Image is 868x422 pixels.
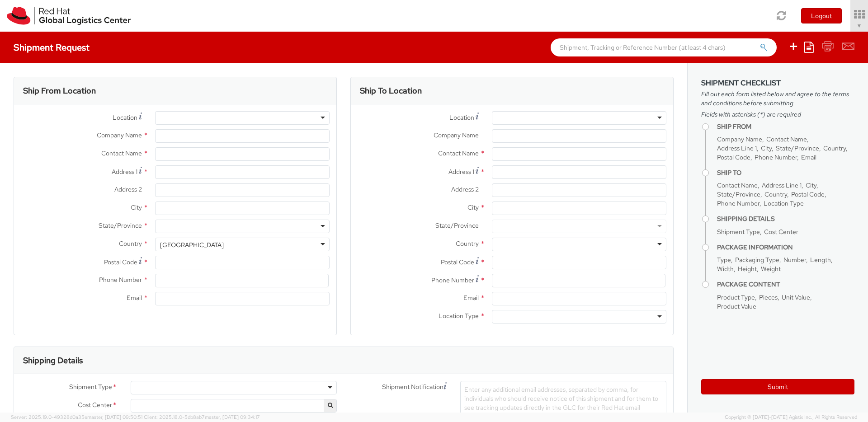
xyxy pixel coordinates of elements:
span: ▼ [857,22,862,29]
span: Shipment Type [69,382,112,393]
span: Unit Value [782,293,810,301]
span: Phone Number [431,276,474,284]
span: Weight [761,265,781,273]
span: Length [810,256,831,264]
span: Company Name [97,131,142,139]
span: Phone Number [99,276,142,284]
span: Client: 2025.18.0-5db8ab7 [144,414,260,420]
span: Type [717,256,731,264]
span: City [467,203,479,211]
span: Packaging Type [735,256,779,264]
h4: Shipment Request [14,42,90,52]
span: City [761,144,772,152]
span: Phone Number [755,153,797,161]
span: Cost Center [78,400,112,411]
h3: Ship From Location [23,86,96,95]
span: Postal Code [791,190,825,198]
span: Contact Name [766,135,807,143]
span: Address Line 1 [762,181,802,189]
button: Logout [801,8,842,23]
h4: Package Information [717,244,854,251]
span: Cost Center [764,228,798,236]
span: Server: 2025.19.0-49328d0a35e [11,414,142,420]
span: Phone Number [717,199,759,207]
span: Postal Code [717,153,750,161]
span: Contact Name [101,149,142,157]
span: Country [456,239,479,248]
h4: Package Content [717,281,854,288]
span: Postal Code [441,258,474,266]
span: Country [823,144,846,152]
span: master, [DATE] 09:34:17 [205,414,260,420]
h4: Ship To [717,169,854,176]
h3: Ship To Location [360,86,422,95]
h3: Shipment Checklist [701,79,854,87]
span: Location Type [439,312,479,320]
span: Product Type [717,293,755,301]
span: Company Name [717,135,762,143]
span: City [131,203,142,211]
input: Shipment, Tracking or Reference Number (at least 4 chars) [551,38,777,56]
span: Address 1 [112,168,137,176]
span: Fields with asterisks (*) are required [701,110,854,119]
span: Location Type [764,199,804,207]
button: Submit [701,379,854,394]
span: Contact Name [438,149,479,157]
span: Address 2 [114,185,142,193]
span: Company Name [434,131,479,139]
span: Email [127,294,142,302]
span: Country [119,239,142,248]
span: Address 2 [451,185,479,193]
span: State/Province [99,221,142,230]
span: Shipment Type [717,228,760,236]
span: Address 1 [448,168,474,176]
h4: Shipping Details [717,216,854,222]
span: State/Province [717,190,760,198]
div: [GEOGRAPHIC_DATA] [160,240,224,249]
span: Location [113,113,137,122]
span: Email [801,153,816,161]
span: Copyright © [DATE]-[DATE] Agistix Inc., All Rights Reserved [725,414,857,421]
span: Width [717,265,734,273]
span: Number [783,256,806,264]
span: Fill out each form listed below and agree to the terms and conditions before submitting [701,89,854,108]
span: Country [764,190,787,198]
span: Address Line 1 [717,144,757,152]
span: State/Province [435,221,479,230]
span: Product Value [717,302,756,310]
span: State/Province [776,144,819,152]
span: Height [738,265,757,273]
span: Postal Code [104,258,137,266]
span: master, [DATE] 09:50:51 [87,414,142,420]
h3: Shipping Details [23,356,83,365]
span: Shipment Notification [382,382,443,392]
span: Email [463,294,479,302]
h4: Ship From [717,123,854,130]
span: City [806,181,816,189]
span: Location [449,113,474,122]
img: rh-logistics-00dfa346123c4ec078e1.svg [7,7,131,25]
span: Contact Name [717,181,758,189]
span: Enter any additional email addresses, separated by comma, for individuals who should receive noti... [464,385,658,421]
span: Pieces [759,293,778,301]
